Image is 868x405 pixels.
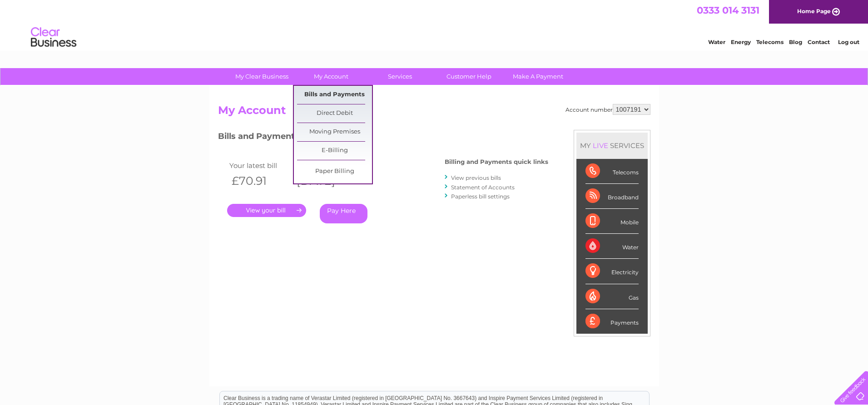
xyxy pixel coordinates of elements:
[292,159,357,172] td: Invoice date
[218,130,548,146] h3: Bills and Payments
[297,142,372,160] a: E-Billing
[218,104,650,121] h2: My Account
[297,163,372,181] a: Paper Billing
[585,234,639,259] div: Water
[838,39,859,45] a: Log out
[293,68,368,85] a: My Account
[585,309,639,334] div: Payments
[320,204,367,223] a: Pay Here
[451,174,501,181] a: View previous bills
[585,159,639,184] div: Telecoms
[292,172,357,190] th: [DATE]
[227,204,306,217] a: .
[445,158,548,165] h4: Billing and Payments quick links
[565,104,650,115] div: Account number
[576,133,648,158] div: MY SERVICES
[451,184,515,191] a: Statement of Accounts
[220,5,649,44] div: Clear Business is a trading name of Verastar Limited (registered in [GEOGRAPHIC_DATA] No. 3667643...
[362,68,437,85] a: Services
[501,68,575,85] a: Make A Payment
[731,39,751,45] a: Energy
[227,159,293,172] td: Your latest bill
[789,39,802,45] a: Blog
[708,39,725,45] a: Water
[297,104,372,123] a: Direct Debit
[756,39,784,45] a: Telecoms
[224,68,299,85] a: My Clear Business
[591,141,610,150] div: LIVE
[451,193,510,200] a: Paperless bill settings
[808,39,830,45] a: Contact
[297,86,372,104] a: Bills and Payments
[585,284,639,309] div: Gas
[432,68,506,85] a: Customer Help
[297,123,372,141] a: Moving Premises
[585,259,639,284] div: Electricity
[30,24,77,51] img: logo.png
[227,172,293,190] th: £70.91
[585,209,639,234] div: Mobile
[585,184,639,209] div: Broadband
[697,5,759,16] a: 0333 014 3131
